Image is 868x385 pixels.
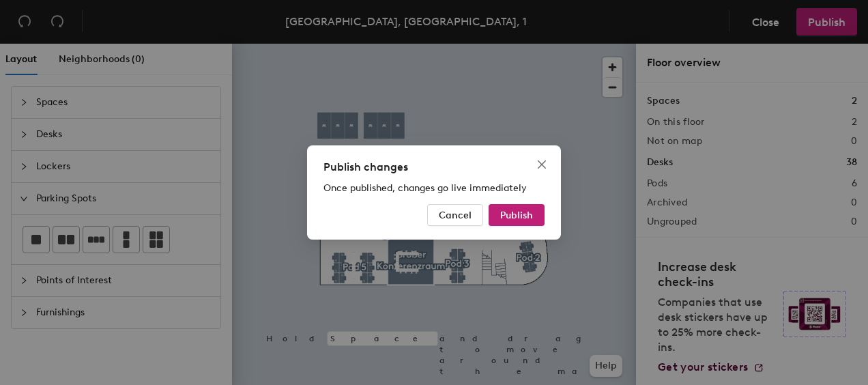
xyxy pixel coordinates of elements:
button: Cancel [427,204,483,226]
span: Once published, changes go live immediately [323,182,527,194]
button: Close [531,154,553,175]
div: Publish changes [323,159,545,175]
span: close [536,159,547,170]
span: Publish [500,210,533,221]
span: Cancel [439,210,472,221]
span: Close [531,159,553,170]
button: Publish [489,204,545,226]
